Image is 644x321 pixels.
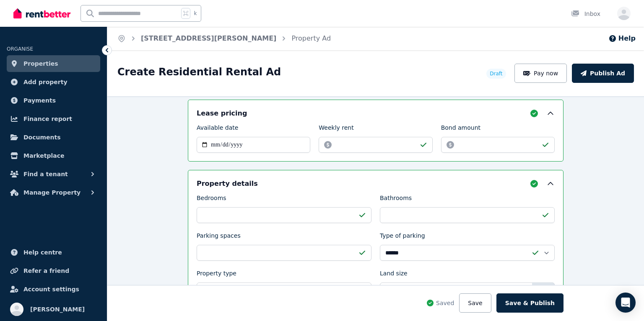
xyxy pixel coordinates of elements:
[117,65,281,79] h1: Create Residential Rental Ad
[197,179,258,189] h5: Property details
[197,123,238,135] label: Available date
[197,269,236,281] label: Property type
[608,33,636,44] button: Help
[7,129,100,146] a: Documents
[319,123,353,135] label: Weekly rent
[7,184,100,201] button: Manage Property
[7,166,100,182] button: Find a tenant
[194,10,197,17] span: k
[23,284,79,294] span: Account settings
[436,299,454,307] span: Saved
[490,70,502,77] span: Draft
[23,169,68,179] span: Find a tenant
[380,269,408,281] label: Land size
[7,281,100,298] a: Account settings
[459,293,491,313] button: Save
[23,95,56,105] span: Payments
[7,244,100,261] a: Help centre
[7,92,100,109] a: Payments
[615,293,636,313] div: Open Intercom Messenger
[30,304,85,314] span: [PERSON_NAME]
[13,7,70,20] img: RentBetter
[572,64,634,83] button: Publish Ad
[107,27,341,50] nav: Breadcrumb
[23,187,80,198] span: Manage Property
[291,34,331,42] a: Property Ad
[197,231,241,243] label: Parking spaces
[7,262,100,279] a: Refer a friend
[441,123,480,135] label: Bond amount
[197,194,226,205] label: Bedrooms
[23,59,58,69] span: Properties
[23,132,61,142] span: Documents
[380,231,425,243] label: Type of parking
[23,77,68,87] span: Add property
[7,147,100,164] a: Marketplace
[141,34,276,42] a: [STREET_ADDRESS][PERSON_NAME]
[571,10,600,18] div: Inbox
[23,114,72,124] span: Finance report
[7,46,33,52] span: ORGANISE
[23,151,64,161] span: Marketplace
[7,74,100,90] a: Add property
[23,266,69,276] span: Refer a friend
[7,55,100,72] a: Properties
[7,110,100,127] a: Finance report
[197,108,247,118] h5: Lease pricing
[23,247,62,257] span: Help centre
[514,64,567,83] button: Pay now
[496,293,563,313] button: Save & Publish
[380,194,412,205] label: Bathrooms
